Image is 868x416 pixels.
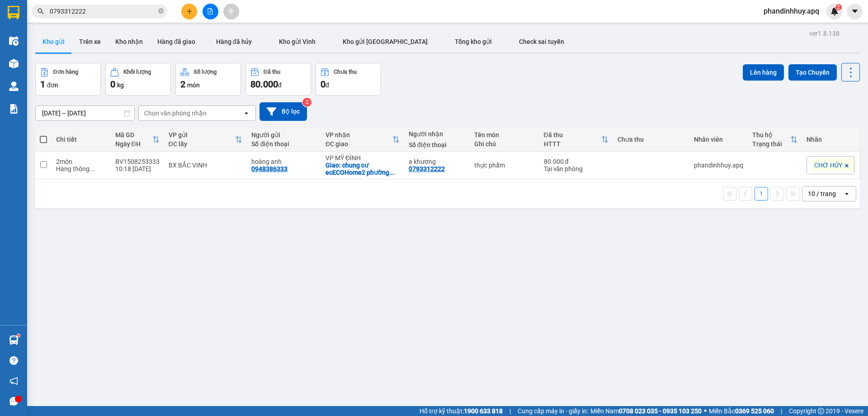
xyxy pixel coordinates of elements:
span: đ [325,81,329,89]
button: Đã thu80.000đ [245,63,311,96]
button: Bộ lọc [259,102,307,121]
span: Hàng đã hủy [216,38,252,45]
span: | [509,406,511,416]
div: HTTT [544,140,602,148]
img: solution-icon [9,104,19,114]
input: Select a date range. [36,106,134,120]
img: warehouse-icon [9,59,19,68]
div: Thu hộ [752,131,790,139]
div: Trạng thái [752,140,790,148]
button: Chưa thu0đ [316,63,381,96]
div: 0793312222 [409,165,445,172]
img: warehouse-icon [9,335,19,345]
div: Chi tiết [56,136,106,143]
span: 2 [837,4,840,10]
span: đ [278,81,282,89]
button: Đơn hàng1đơn [35,63,101,96]
span: đơn [47,81,58,89]
svg: open [243,110,250,117]
div: Chọn văn phòng nhận [144,109,207,118]
span: Cung cấp máy in - giấy in: [518,406,588,416]
div: VP nhận [325,131,392,139]
div: a khương [409,158,466,165]
div: 10:18 [DATE] [115,165,160,172]
span: 1 [40,79,45,90]
span: message [9,397,18,406]
div: BX BẮC VINH [169,162,243,169]
div: Nhãn [807,136,854,143]
span: Hỗ trợ kỹ thuật: [420,406,503,416]
button: Kho nhận [108,31,150,53]
input: Tìm tên, số ĐT hoặc mã đơn [50,6,156,16]
button: caret-down [847,4,863,19]
div: Ghi chú [474,140,534,148]
span: caret-down [851,7,859,15]
div: Đơn hàng [53,69,78,75]
div: Ngày ĐH [115,140,152,148]
div: phandinhhuy.apq [694,162,743,169]
div: Đã thu [544,131,602,139]
span: 0 [321,79,325,90]
span: phandinhhuy.apq [756,5,826,17]
img: warehouse-icon [9,36,19,46]
span: món [187,81,200,89]
span: 0 [110,79,115,90]
span: Kho gửi [GEOGRAPHIC_DATA] [343,38,428,45]
span: question-circle [9,356,18,365]
div: Khối lượng [123,69,151,75]
span: close-circle [158,8,164,14]
button: aim [223,4,239,19]
div: Chưa thu [334,69,357,75]
span: Miền Bắc [709,406,774,416]
button: Lên hàng [743,64,784,81]
button: Số lượng2món [175,63,241,96]
span: 80.000 [250,79,278,90]
span: notification [9,377,18,385]
strong: 0369 525 060 [735,407,774,415]
span: close-circle [158,7,164,16]
div: Người gửi [251,131,316,139]
span: ⚪️ [704,409,707,413]
button: plus [181,4,197,19]
div: VP MỸ ĐÌNH [325,154,400,162]
span: Miền Nam [590,406,702,416]
span: 2 [180,79,185,90]
div: Giao: chung cư ecECOHome2 phường đồng ngạc bác từ liêm HN [325,162,400,176]
div: Đã thu [264,69,280,75]
img: logo-vxr [8,6,19,19]
span: Tổng kho gửi [455,38,492,45]
div: hoàng anh [251,158,316,165]
div: BV1508253333 [115,158,160,165]
th: Toggle SortBy [111,128,164,152]
div: Số điện thoại [251,140,316,148]
div: 80.000 đ [544,158,609,165]
span: aim [228,8,234,14]
th: Toggle SortBy [539,128,613,152]
div: Hàng thông thường [56,165,106,172]
button: Kho gửi [35,31,72,53]
button: Trên xe [72,31,108,53]
div: 0948386333 [251,165,288,172]
sup: 2 [302,98,311,107]
span: Kho gửi Vinh [279,38,316,45]
th: Toggle SortBy [164,128,247,152]
span: plus [186,8,193,14]
span: CHỜ HỦY [814,161,842,169]
div: VP gửi [169,131,236,139]
div: Số điện thoại [409,141,466,148]
span: ... [90,165,95,172]
th: Toggle SortBy [748,128,802,152]
div: 10 / trang [808,189,836,198]
div: ĐC giao [325,140,392,148]
button: file-add [203,4,218,19]
span: copyright [818,408,824,414]
sup: 1 [17,334,20,337]
div: Chưa thu [618,136,685,143]
div: Mã GD [115,131,152,139]
div: Người nhận [409,130,466,138]
sup: 2 [835,4,842,10]
button: Tạo Chuyến [788,64,837,81]
div: ver 1.8.138 [809,29,840,38]
strong: 1900 633 818 [464,407,503,415]
strong: 0708 023 035 - 0935 103 250 [619,407,702,415]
